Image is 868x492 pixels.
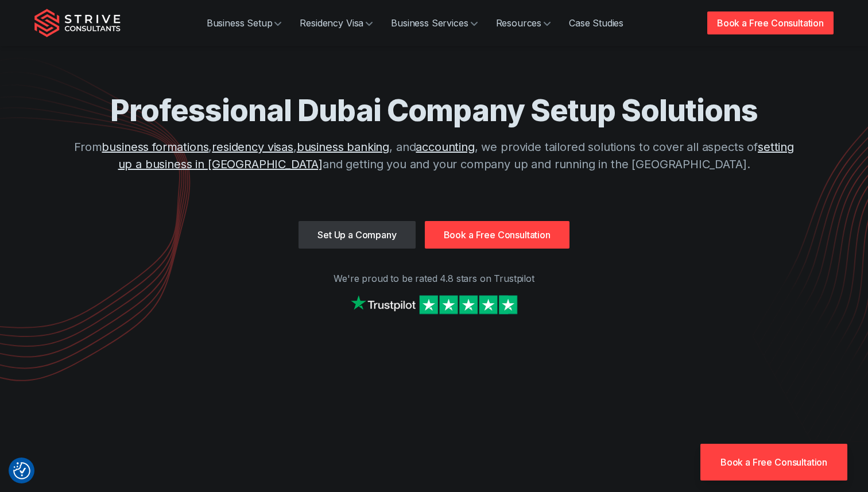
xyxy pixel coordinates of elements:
img: Strive Consultants [34,9,121,37]
a: Book a Free Consultation [700,444,847,481]
a: residency visas [212,140,293,154]
img: Revisit consent button [13,462,30,479]
a: Set Up a Company [299,221,415,249]
p: We're proud to be rated 4.8 stars on Trustpilot [34,272,834,285]
a: Book a Free Consultation [425,221,569,249]
a: accounting [416,140,474,154]
p: From , , , and , we provide tailored solutions to cover all aspects of and getting you and your c... [67,138,801,173]
a: Business Services [382,11,486,34]
a: business formations [102,140,208,154]
button: Consent Preferences [13,462,30,479]
a: Book a Free Consultation [707,11,834,34]
a: Business Setup [197,11,291,34]
a: Residency Visa [290,11,382,34]
img: Strive on Trustpilot [348,292,520,317]
a: Case Studies [560,11,633,34]
a: business banking [297,140,389,154]
a: Resources [487,11,560,34]
h1: Professional Dubai Company Setup Solutions [67,92,801,129]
